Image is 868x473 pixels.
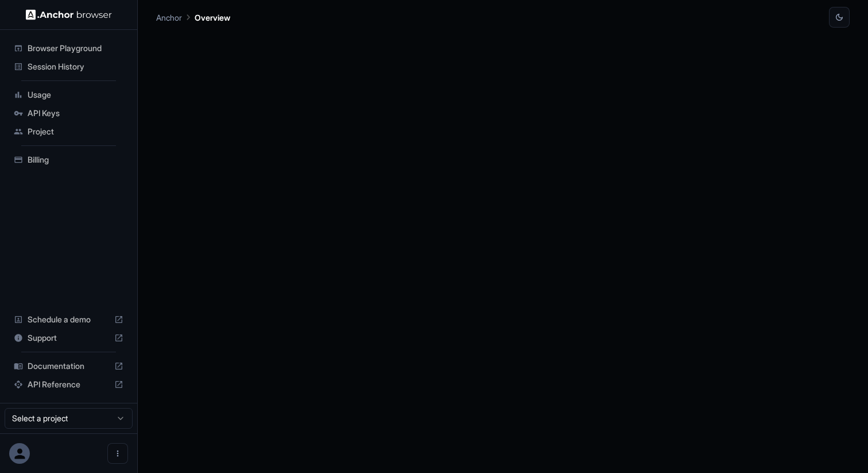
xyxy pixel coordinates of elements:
div: API Reference [9,375,128,394]
div: Browser Playground [9,39,128,57]
div: Session History [9,57,128,76]
span: API Keys [28,107,123,119]
span: Project [28,126,123,137]
span: Billing [28,154,123,166]
span: Browser Playground [28,43,123,54]
nav: breadcrumb [156,11,230,24]
span: Documentation [28,360,110,372]
span: Session History [28,61,123,72]
div: Schedule a demo [9,310,128,329]
p: Overview [195,11,230,24]
span: Support [28,332,110,344]
div: Documentation [9,357,128,375]
div: API Keys [9,104,128,122]
div: Project [9,122,128,141]
div: Billing [9,151,128,169]
span: Schedule a demo [28,314,110,325]
div: Support [9,329,128,347]
img: Anchor Logo [26,9,112,20]
div: Usage [9,86,128,104]
span: Usage [28,89,123,101]
span: API Reference [28,379,110,390]
button: Open menu [107,443,128,464]
p: Anchor [156,11,182,24]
